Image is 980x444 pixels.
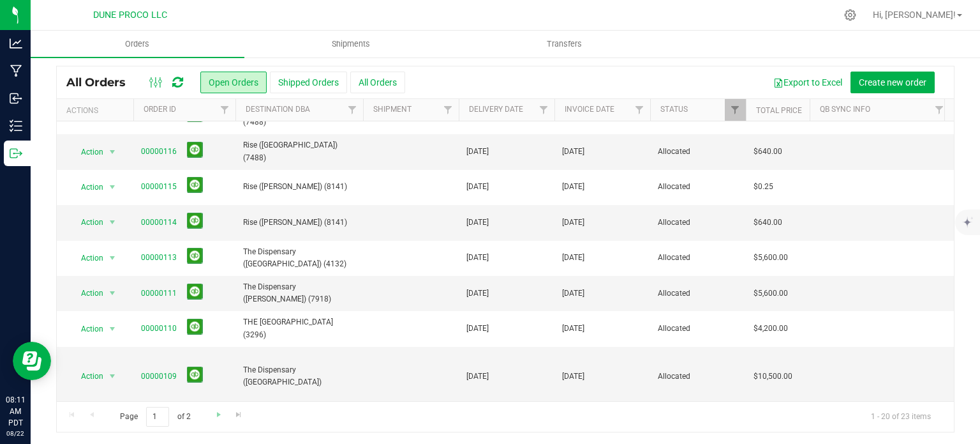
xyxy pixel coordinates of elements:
span: Orders [108,38,167,50]
span: Allocated [658,181,738,193]
p: 08:11 AM PDT [6,394,25,429]
a: 00000110 [141,323,177,335]
span: select [105,367,121,385]
inline-svg: Analytics [10,37,22,50]
span: Action [70,178,104,196]
a: 00000113 [141,252,177,264]
span: select [105,213,121,231]
span: Hi, [PERSON_NAME]! [873,10,956,20]
span: $4,200.00 [754,323,788,335]
a: 00000115 [141,181,177,193]
span: Allocated [658,146,738,158]
span: [DATE] [562,323,584,335]
a: Total Price [756,106,802,115]
a: 00000111 [141,287,177,300]
a: QB Sync Info [820,105,870,114]
span: Create new order [859,77,926,88]
a: Filter [725,99,746,121]
inline-svg: Inbound [10,92,22,105]
span: Allocated [658,371,738,383]
span: Action [70,143,104,161]
a: Delivery Date [469,105,523,114]
a: Order ID [144,105,176,114]
span: $640.00 [754,217,782,229]
span: Allocated [658,323,738,335]
span: Action [70,320,104,338]
span: Rise ([GEOGRAPHIC_DATA]) (7488) [243,139,355,164]
span: The Dispensary ([PERSON_NAME]) (7918) [243,281,355,305]
a: Status [660,105,688,114]
span: [DATE] [562,252,584,264]
span: [DATE] [466,252,489,264]
span: Shipments [315,38,387,50]
span: Rise ([PERSON_NAME]) (8141) [243,181,355,193]
span: [DATE] [466,287,489,300]
button: Shipped Orders [270,72,347,93]
inline-svg: Manufacturing [10,65,22,77]
button: All Orders [350,72,405,93]
div: Actions [66,106,128,115]
a: Destination DBA [246,105,310,114]
span: $5,600.00 [754,252,788,264]
a: Go to the next page [209,407,228,424]
a: Filter [438,99,459,121]
span: Rise ([PERSON_NAME]) (8141) [243,217,355,229]
span: [DATE] [562,146,584,158]
span: select [105,143,121,161]
iframe: Resource center [13,342,51,380]
span: $640.00 [754,146,782,158]
p: 08/22 [6,429,25,438]
button: Create new order [850,72,935,93]
a: Invoice Date [565,105,614,114]
span: [DATE] [466,371,489,383]
button: Open Orders [200,72,267,93]
a: Filter [929,99,950,121]
inline-svg: Outbound [10,147,22,160]
span: All Orders [66,75,138,89]
inline-svg: Inventory [10,119,22,132]
span: Action [70,284,104,302]
a: 00000116 [141,146,177,158]
a: 00000109 [141,371,177,383]
span: 1 - 20 of 23 items [861,407,941,426]
span: Allocated [658,252,738,264]
span: THE [GEOGRAPHIC_DATA] (3296) [243,316,355,341]
span: DUNE PROCO LLC [93,10,167,20]
input: 1 [146,407,169,427]
span: [DATE] [562,181,584,193]
span: Transfers [530,38,599,50]
span: [DATE] [562,371,584,383]
a: Shipments [244,31,458,57]
a: Filter [342,99,363,121]
span: [DATE] [466,323,489,335]
a: Filter [629,99,650,121]
a: Go to the last page [230,407,248,424]
a: 00000114 [141,217,177,229]
span: [DATE] [466,146,489,158]
span: $10,500.00 [754,371,792,383]
button: Export to Excel [765,72,850,93]
span: select [105,178,121,196]
span: Allocated [658,287,738,300]
a: Filter [214,99,235,121]
span: $5,600.00 [754,287,788,300]
span: The Dispensary ([GEOGRAPHIC_DATA]) (4132) [243,246,355,270]
a: Shipment [373,105,412,114]
span: [DATE] [466,217,489,229]
span: Allocated [658,217,738,229]
span: Page of 2 [109,407,201,427]
a: Filter [533,99,554,121]
div: Manage settings [842,9,858,21]
span: select [105,320,121,338]
span: The Dispensary ([GEOGRAPHIC_DATA]) [243,364,355,388]
span: $0.25 [754,181,773,193]
a: Orders [31,31,244,57]
a: Transfers [458,31,672,57]
span: Action [70,213,104,231]
span: [DATE] [562,287,584,300]
span: select [105,249,121,267]
span: [DATE] [466,181,489,193]
span: select [105,284,121,302]
span: [DATE] [562,217,584,229]
span: Action [70,367,104,385]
